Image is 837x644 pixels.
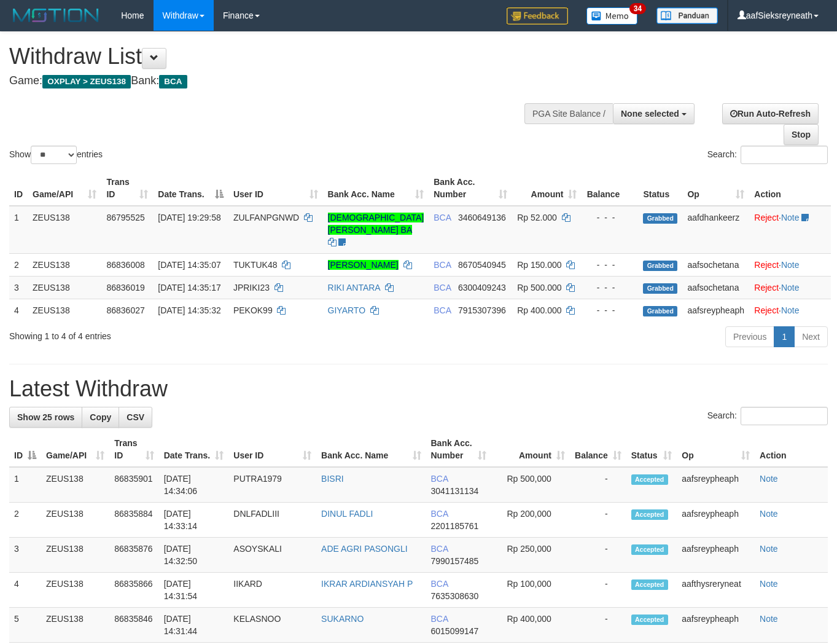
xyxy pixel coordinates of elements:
[106,213,144,222] span: 86795525
[760,509,778,519] a: Note
[316,432,426,467] th: Bank Acc. Name: activate to sort column ascending
[741,146,828,164] input: Search:
[781,213,800,222] a: Note
[109,608,158,643] td: 86835846
[677,573,755,608] td: aafthysreryneat
[228,573,316,608] td: IIKARD
[491,467,570,503] td: Rp 500,000
[570,503,626,538] td: -
[158,305,220,315] span: [DATE] 14:35:32
[228,608,316,643] td: KELASNOO
[458,260,506,270] span: Copy 8670540945 to clipboard
[586,281,633,294] div: - - -
[328,305,365,315] a: GIYARTO
[631,509,668,520] span: Accepted
[749,276,831,299] td: ·
[784,124,819,145] a: Stop
[9,325,340,342] div: Showing 1 to 4 of 4 entries
[643,306,677,316] span: Grabbed
[159,573,229,608] td: [DATE] 14:31:54
[491,573,570,608] td: Rp 100,000
[431,486,479,496] span: Copy 3041131134 to clipboard
[159,432,229,467] th: Date Trans.: activate to sort column ascending
[9,75,546,87] h4: Game: Bank:
[321,509,373,519] a: DINUL FADLI
[17,412,74,422] span: Show 25 rows
[613,103,695,124] button: None selected
[431,544,448,554] span: BCA
[794,326,828,347] a: Next
[9,276,28,299] td: 3
[109,467,158,503] td: 86835901
[491,608,570,643] td: Rp 400,000
[434,260,451,270] span: BCA
[621,109,679,119] span: None selected
[28,276,101,299] td: ZEUS138
[9,608,41,643] td: 5
[328,213,424,235] a: [DEMOGRAPHIC_DATA][PERSON_NAME] BA
[28,299,101,321] td: ZEUS138
[524,103,613,124] div: PGA Site Balance /
[517,283,561,293] span: Rp 500.000
[754,213,779,222] a: Reject
[153,171,228,206] th: Date Trans.: activate to sort column descending
[631,474,668,485] span: Accepted
[9,538,41,573] td: 3
[754,283,779,293] a: Reject
[321,579,413,589] a: IKRAR ARDIANSYAH P
[570,573,626,608] td: -
[233,305,273,315] span: PEKOK99
[321,544,408,554] a: ADE AGRI PASONGLI
[491,538,570,573] td: Rp 250,000
[749,299,831,321] td: ·
[458,283,506,293] span: Copy 6300409243 to clipboard
[586,304,633,316] div: - - -
[41,503,109,538] td: ZEUS138
[749,171,831,206] th: Action
[9,253,28,276] td: 2
[28,253,101,276] td: ZEUS138
[781,283,800,293] a: Note
[458,305,506,315] span: Copy 7915307396 to clipboard
[106,305,144,315] span: 86836027
[741,407,828,425] input: Search:
[760,474,778,484] a: Note
[781,305,800,315] a: Note
[760,579,778,589] a: Note
[570,467,626,503] td: -
[28,171,101,206] th: Game/API: activate to sort column ascending
[638,171,682,206] th: Status
[682,276,749,299] td: aafsochetana
[707,146,828,164] label: Search:
[431,521,479,531] span: Copy 2201185761 to clipboard
[158,283,220,293] span: [DATE] 14:35:17
[629,3,646,14] span: 34
[109,503,158,538] td: 86835884
[431,626,479,636] span: Copy 6015099147 to clipboard
[643,283,677,294] span: Grabbed
[626,432,677,467] th: Status: activate to sort column ascending
[228,503,316,538] td: DNLFADLIII
[434,213,451,222] span: BCA
[749,253,831,276] td: ·
[9,6,103,25] img: MOTION_logo.png
[754,305,779,315] a: Reject
[31,146,77,164] select: Showentries
[431,579,448,589] span: BCA
[106,260,144,270] span: 86836008
[431,556,479,566] span: Copy 7990157485 to clipboard
[9,146,103,164] label: Show entries
[677,503,755,538] td: aafsreypheaph
[570,538,626,573] td: -
[643,213,677,224] span: Grabbed
[9,407,82,428] a: Show 25 rows
[643,261,677,271] span: Grabbed
[41,608,109,643] td: ZEUS138
[491,503,570,538] td: Rp 200,000
[9,432,41,467] th: ID: activate to sort column descending
[41,432,109,467] th: Game/API: activate to sort column ascending
[431,591,479,601] span: Copy 7635308630 to clipboard
[582,171,638,206] th: Balance
[158,213,220,222] span: [DATE] 19:29:58
[631,615,668,625] span: Accepted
